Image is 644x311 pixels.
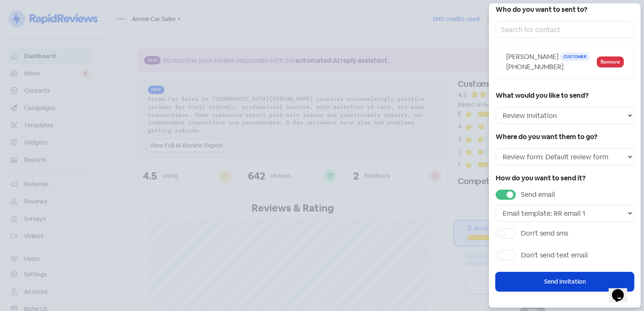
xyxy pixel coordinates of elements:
[496,272,634,291] button: Send Invitation
[496,89,634,102] h5: What would you like to send?
[521,190,555,200] label: Send email
[521,250,588,260] label: Don't send text email
[609,277,636,303] iframe: chat widget
[597,57,623,67] button: Remove
[506,62,597,72] div: [PHONE_NUMBER]
[496,131,634,143] h5: Where do you want them to go?
[496,172,634,185] h5: How do you want to send it?
[506,52,558,61] span: [PERSON_NAME]
[496,3,634,16] h5: Who do you want to sent to?
[496,21,634,38] input: Search for contact
[521,228,568,239] label: Don't send sms
[560,53,590,61] span: Customer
